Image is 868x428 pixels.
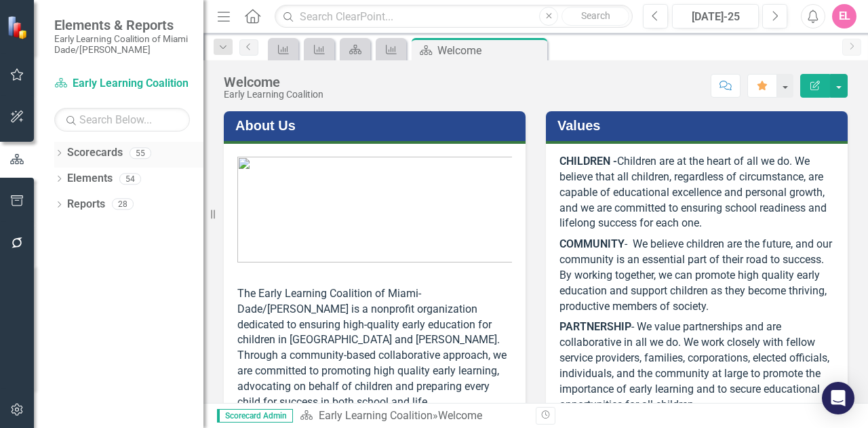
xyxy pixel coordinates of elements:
[438,409,482,422] div: Welcome
[559,320,631,333] strong: PARTNERSHIP
[67,171,113,187] a: Elements
[54,17,190,33] span: Elements & Reports
[54,76,190,92] a: Early Learning Coalition
[561,7,629,26] button: Search
[559,234,834,317] p: - We believe children are the future, and our community is an essential part of their road to suc...
[437,42,544,59] div: Welcome
[677,9,754,25] div: [DATE]-25
[559,154,834,234] p: Children are at the heart of all we do. We believe that all children, regardless of circumstance,...
[67,197,105,212] a: Reports
[559,237,625,250] strong: COMMUNITY
[300,408,526,424] div: »
[559,155,617,168] strong: CHILDREN -
[672,4,759,28] button: [DATE]-25
[581,10,610,21] span: Search
[217,409,293,423] span: Scorecard Admin
[275,5,633,28] input: Search ClearPoint...
[130,147,151,159] div: 55
[822,382,854,414] div: Open Intercom Messenger
[235,118,519,133] h3: About Us
[112,199,134,210] div: 28
[7,16,31,39] img: ClearPoint Strategy
[237,157,512,262] img: ELC_logo.jpg
[67,145,123,161] a: Scorecards
[557,118,841,133] h3: Values
[237,287,507,408] span: The Early Learning Coalition of Miami-Dade/[PERSON_NAME] is a nonprofit organization dedicated to...
[119,173,141,184] div: 54
[832,4,856,28] button: EL
[224,75,323,90] div: Welcome
[319,409,433,422] a: Early Learning Coalition
[54,33,190,56] small: Early Learning Coalition of Miami Dade/[PERSON_NAME]
[559,317,834,415] p: - We value partnerships and are collaborative in all we do. We work closely with fellow service p...
[54,108,190,132] input: Search Below...
[224,90,323,100] div: Early Learning Coalition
